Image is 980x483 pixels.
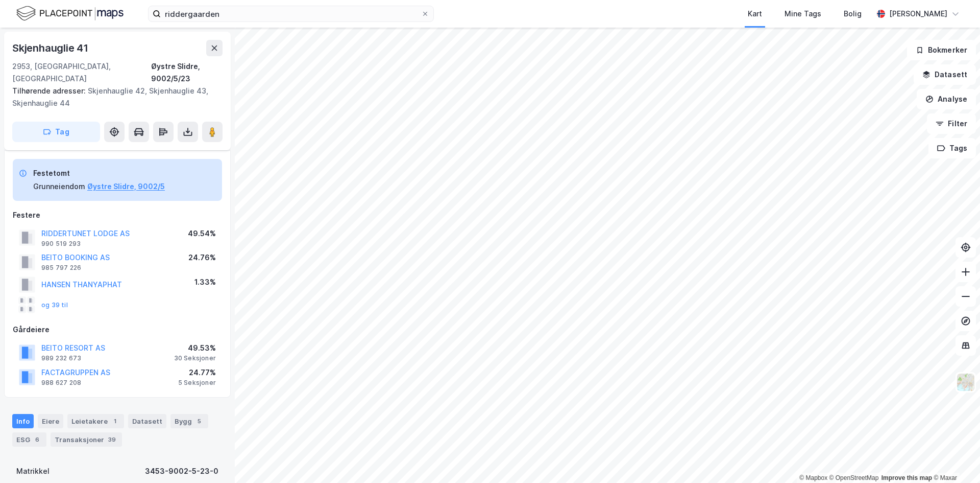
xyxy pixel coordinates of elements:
[917,89,976,109] button: Analyse
[33,167,165,179] div: Festetomt
[881,474,932,481] a: Improve this map
[16,5,124,22] img: logo.f888ab2527a4732fd821a326f86c7f29.svg
[194,416,204,426] div: 5
[12,40,90,56] div: Skjenhauglie 41
[12,60,151,85] div: 2953, [GEOGRAPHIC_DATA], [GEOGRAPHIC_DATA]
[32,434,42,445] div: 6
[194,276,216,288] div: 1.33%
[188,251,216,264] div: 24.76%
[889,8,947,20] div: [PERSON_NAME]
[174,342,216,354] div: 49.53%
[128,414,166,428] div: Datasett
[67,414,124,428] div: Leietakere
[161,6,421,21] input: Søk på adresse, matrikkel, gårdeiere, leietakere eller personer
[844,8,862,20] div: Bolig
[12,432,46,447] div: ESG
[12,86,88,95] span: Tilhørende adresser:
[87,180,165,193] button: Øystre Slidre, 9002/5
[178,379,216,387] div: 5 Seksjoner
[12,414,34,428] div: Info
[12,85,214,109] div: Skjenhauglie 42, Skjenhauglie 43, Skjenhauglie 44
[51,432,122,447] div: Transaksjoner
[748,8,762,20] div: Kart
[41,240,81,248] div: 990 519 293
[41,379,81,387] div: 988 627 208
[929,434,980,483] iframe: Chat Widget
[110,416,120,426] div: 1
[33,180,85,193] div: Grunneiendom
[928,138,976,158] button: Tags
[41,354,81,362] div: 989 232 673
[799,474,827,481] a: Mapbox
[956,373,975,392] img: Z
[927,113,976,134] button: Filter
[188,227,216,240] div: 49.54%
[829,474,879,481] a: OpenStreetMap
[785,8,821,20] div: Mine Tags
[12,122,100,142] button: Tag
[178,366,216,379] div: 24.77%
[907,40,976,60] button: Bokmerker
[174,354,216,362] div: 30 Seksjoner
[13,209,222,221] div: Festere
[106,434,118,445] div: 39
[41,264,81,272] div: 985 797 226
[16,465,50,477] div: Matrikkel
[13,324,222,336] div: Gårdeiere
[151,60,223,85] div: Øystre Slidre, 9002/5/23
[145,465,218,477] div: 3453-9002-5-23-0
[914,64,976,85] button: Datasett
[170,414,208,428] div: Bygg
[38,414,63,428] div: Eiere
